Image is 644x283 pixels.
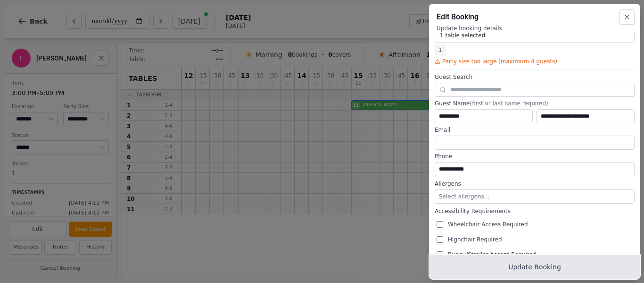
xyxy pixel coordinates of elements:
[435,28,635,43] button: 1 table selected
[435,126,635,134] label: Email
[435,189,635,204] button: Select allergens...
[435,180,635,188] label: Allergens
[435,100,635,107] label: Guest Name
[448,251,537,258] span: Buggy/Stroller Access Required
[437,221,443,228] input: Wheelchair Access Required
[470,100,548,107] span: (first or last name required)
[437,25,633,32] p: Update booking details
[448,221,528,228] span: Wheelchair Access Required
[437,11,633,23] h2: Edit Booking
[439,193,489,200] span: Select allergens...
[435,73,635,81] label: Guest Search
[435,153,635,160] label: Phone
[429,255,640,279] button: Update Booking
[448,236,502,243] span: Highchair Required
[437,251,443,258] input: Buggy/Stroller Access Required
[435,44,446,56] span: 1
[435,207,635,215] label: Accessibility Requirements
[437,236,443,243] input: Highchair Required
[442,58,557,65] span: Party size too large (maximum 4 guests)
